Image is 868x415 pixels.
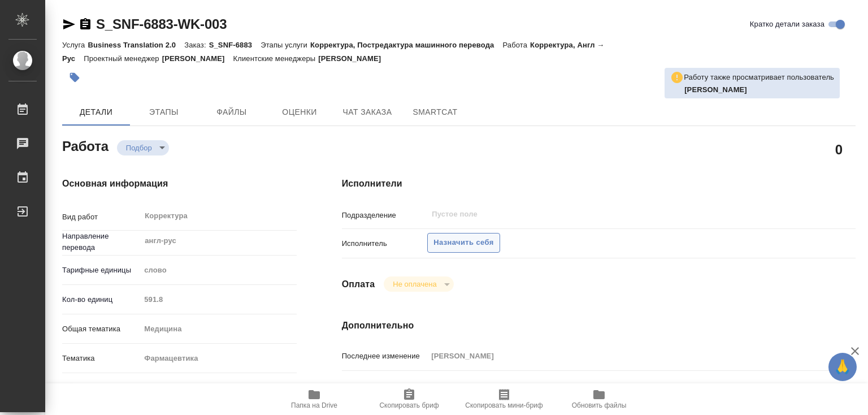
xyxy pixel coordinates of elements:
span: Детали [69,105,123,119]
a: S_SNF-6883-WK-003 [96,16,227,32]
p: Горшкова Валентина [684,84,834,96]
p: Комментарий к работе [342,382,428,394]
h4: Исполнители [342,177,856,191]
p: Тарифные единицы [62,265,140,276]
span: SmartCat [408,105,462,119]
p: Тематика [62,353,140,364]
p: Клиентские менеджеры [233,54,319,63]
span: Назначить себя [433,236,493,249]
p: Общая тематика [62,323,140,335]
p: Заказ: [184,41,209,49]
p: Исполнитель [342,238,428,249]
h4: Основная информация [62,177,297,191]
p: Направление перевода [62,231,140,253]
span: Обновить файлы [572,401,627,409]
h2: 0 [835,140,843,159]
b: [PERSON_NAME] [684,85,747,94]
div: Фармацевтика [140,349,296,368]
h4: Оплата [342,278,375,291]
p: Этапы услуги [261,41,310,49]
span: Этапы [137,105,191,119]
p: Вид работ [62,211,140,223]
span: Скопировать мини-бриф [465,401,542,409]
div: Подбор [117,140,169,155]
p: Подразделение [342,210,428,221]
button: Скопировать бриф [362,383,457,415]
button: Добавить тэг [62,65,87,90]
p: Корректура, Постредактура машинного перевода [310,41,502,49]
span: Папка на Drive [291,401,337,409]
p: Работа [502,41,530,49]
p: Business Translation 2.0 [88,41,184,49]
span: 🙏 [833,355,852,379]
button: Скопировать мини-бриф [457,383,552,415]
span: Файлы [205,105,259,119]
span: Кратко детали заказа [750,19,824,30]
p: [PERSON_NAME] [162,54,233,63]
p: Кол-во единиц [62,294,140,305]
button: Скопировать ссылку для ЯМессенджера [62,18,76,31]
div: Медицина [140,319,296,339]
button: Обновить файлы [552,383,646,415]
p: Последнее изменение [342,351,428,362]
span: Скопировать бриф [379,401,439,409]
p: Проектный менеджер [84,54,162,63]
input: Пустое поле [431,207,786,221]
p: Работу также просматривает пользователь [684,72,834,83]
input: Пустое поле [427,348,813,364]
h4: Дополнительно [342,319,856,332]
p: S_SNF-6883 [209,41,261,49]
span: Нотариальный заказ [79,382,150,394]
button: 🙏 [828,353,857,381]
button: Папка на Drive [267,383,362,415]
div: Подбор [384,276,453,292]
p: Услуга [62,41,88,49]
textarea: корректура файла 874581-5J1321 1 под нот [427,377,813,396]
h2: Работа [62,135,108,155]
p: [PERSON_NAME] [318,54,389,63]
span: Оценки [272,105,327,119]
input: Пустое поле [140,291,296,308]
span: Чат заказа [340,105,394,119]
button: Подбор [123,143,155,153]
button: Скопировать ссылку [79,18,92,31]
button: Назначить себя [427,233,500,253]
button: Не оплачена [389,279,440,289]
div: слово [140,261,296,280]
